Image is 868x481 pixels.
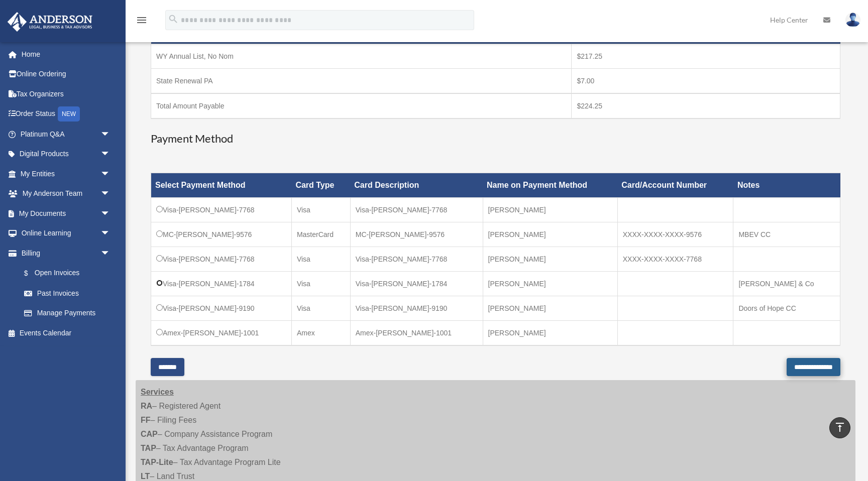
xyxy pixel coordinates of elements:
td: Visa-[PERSON_NAME]-7768 [151,198,292,222]
a: Past Invoices [14,283,121,303]
div: NEW [58,106,80,122]
td: $7.00 [572,69,840,94]
strong: FF [141,416,151,424]
a: Digital Productsarrow_drop_down [7,144,126,164]
td: Amex-[PERSON_NAME]-1001 [151,321,292,346]
td: XXXX-XXXX-XXXX-9576 [617,222,733,247]
td: $217.25 [572,44,840,69]
img: Anderson Advisors Platinum Portal [5,12,95,32]
a: $Open Invoices [14,263,116,284]
img: User Pic [845,13,860,27]
td: $224.25 [572,93,840,118]
th: Notes [733,173,840,198]
td: Visa-[PERSON_NAME]-7768 [350,247,483,272]
strong: TAP-Lite [141,458,173,466]
td: [PERSON_NAME] [483,247,617,272]
a: Online Learningarrow_drop_down [7,223,126,244]
a: My Anderson Teamarrow_drop_down [7,184,126,204]
a: Tax Organizers [7,84,126,104]
td: Visa-[PERSON_NAME]-1784 [151,272,292,296]
a: menu [136,18,148,26]
td: XXXX-XXXX-XXXX-7768 [617,247,733,272]
td: Visa [291,247,350,272]
th: Card Description [350,173,483,198]
td: Amex-[PERSON_NAME]-1001 [350,321,483,346]
td: [PERSON_NAME] [483,296,617,321]
span: $ [30,267,35,280]
td: [PERSON_NAME] [483,222,617,247]
i: vertical_align_top [834,421,846,433]
td: MasterCard [291,222,350,247]
td: Visa-[PERSON_NAME]-7768 [350,198,483,222]
a: My Documentsarrow_drop_down [7,203,126,223]
i: search [168,14,179,25]
span: arrow_drop_down [100,203,121,224]
td: Doors of Hope CC [733,296,840,321]
td: MC-[PERSON_NAME]-9576 [151,222,292,247]
th: Name on Payment Method [483,173,617,198]
td: WY Annual List, No Nom [151,44,572,69]
a: Home [7,44,126,64]
a: Order StatusNEW [7,104,126,125]
a: My Entitiesarrow_drop_down [7,164,126,184]
td: [PERSON_NAME] [483,272,617,296]
td: Visa-[PERSON_NAME]-7768 [151,247,292,272]
strong: Services [141,388,174,396]
th: Card Type [291,173,350,198]
td: [PERSON_NAME] [483,321,617,346]
td: State Renewal PA [151,69,572,94]
td: MBEV CC [733,222,840,247]
td: [PERSON_NAME] & Co [733,272,840,296]
span: arrow_drop_down [100,223,121,244]
td: MC-[PERSON_NAME]-9576 [350,222,483,247]
span: arrow_drop_down [100,184,121,204]
th: Select Payment Method [151,173,292,198]
strong: RA [141,402,152,410]
a: Online Ordering [7,64,126,84]
td: Visa [291,272,350,296]
a: Events Calendar [7,323,126,343]
span: arrow_drop_down [100,164,121,184]
td: Visa-[PERSON_NAME]-1784 [350,272,483,296]
strong: LT [141,472,150,480]
td: Visa-[PERSON_NAME]-9190 [151,296,292,321]
span: arrow_drop_down [100,243,121,264]
td: Visa [291,296,350,321]
strong: TAP [141,444,156,452]
a: vertical_align_top [829,417,850,438]
td: Visa [291,198,350,222]
strong: CAP [141,430,158,438]
a: Platinum Q&Aarrow_drop_down [7,124,126,144]
a: Billingarrow_drop_down [7,243,121,263]
i: menu [136,14,148,26]
a: Manage Payments [14,303,121,323]
td: Amex [291,321,350,346]
span: arrow_drop_down [100,124,121,145]
td: Visa-[PERSON_NAME]-9190 [350,296,483,321]
td: [PERSON_NAME] [483,198,617,222]
span: arrow_drop_down [100,144,121,165]
td: Total Amount Payable [151,93,572,118]
h3: Payment Method [151,131,840,147]
th: Card/Account Number [617,173,733,198]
